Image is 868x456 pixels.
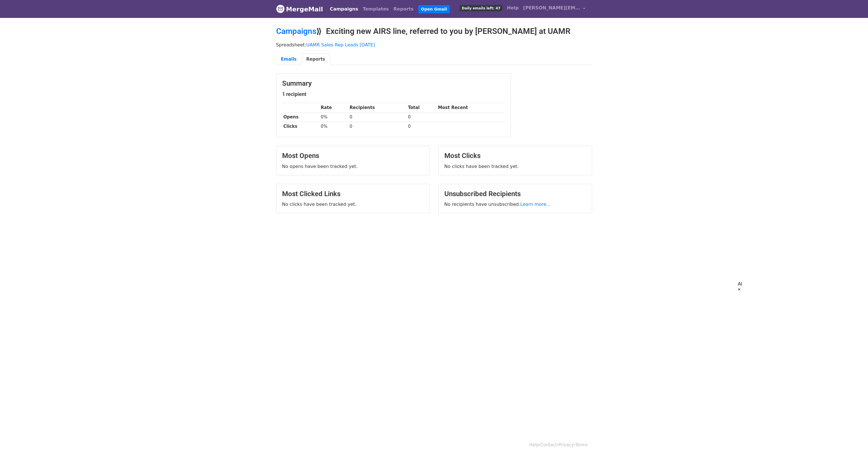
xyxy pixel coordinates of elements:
span: [PERSON_NAME][EMAIL_ADDRESS][DOMAIN_NAME] [523,5,580,11]
th: Most Recent [437,103,505,112]
td: 0% [319,122,348,131]
p: No clicks have been tracked yet. [282,201,424,207]
h3: Unsubscribed Recipients [444,190,586,198]
th: Total [407,103,437,112]
h3: Summary [282,79,505,88]
h3: Most Clicks [444,152,586,160]
h2: ⟫ Exciting new AIRS line, referred to you by [PERSON_NAME] at UAMR [276,26,592,36]
a: Campaigns [328,3,360,15]
p: No recipients have unsubscribed. [444,201,586,207]
p: No clicks have been tracked yet. [444,163,586,169]
a: MergeMail [276,3,323,15]
td: 0 [348,112,407,122]
a: [PERSON_NAME][EMAIL_ADDRESS][DOMAIN_NAME] [521,2,588,16]
td: 0 [348,122,407,131]
a: Learn more... [520,202,551,207]
td: 0 [407,112,437,122]
a: Open Gmail [418,5,450,13]
a: Templates [360,3,391,15]
h3: Most Clicked Links [282,190,424,198]
a: Help [529,442,539,447]
a: Emails [276,54,301,65]
a: Help [505,2,521,14]
th: Opens [282,112,319,122]
h5: 1 recipient [282,91,505,97]
p: No opens have been tracked yet. [282,163,424,169]
p: Spreadsheet: [276,42,592,48]
a: Campaigns [276,26,316,36]
a: Daily emails left: 47 [457,2,504,14]
a: Reports [301,54,330,65]
th: Clicks [282,122,319,131]
a: Reports [391,3,416,15]
th: Recipients [348,103,407,112]
a: Terms [575,442,588,447]
a: UAMR Sales Rep Leads [DATE] [306,42,375,48]
td: 0% [319,112,348,122]
img: MergeMail logo [276,5,285,13]
th: Rate [319,103,348,112]
span: Daily emails left: 47 [460,5,502,11]
a: Privacy [558,442,574,447]
a: Contact [540,442,557,447]
h3: Most Opens [282,152,424,160]
td: 0 [407,122,437,131]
